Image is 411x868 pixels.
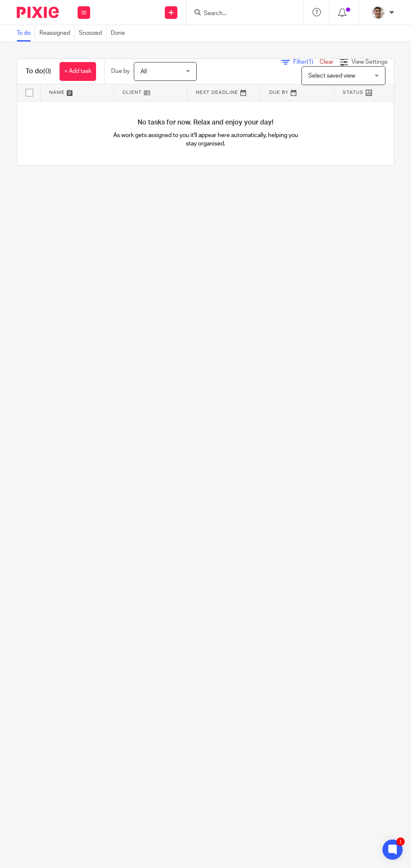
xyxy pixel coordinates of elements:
img: Pixie [17,7,59,18]
img: PXL_20240409_141816916.jpg [372,6,385,19]
span: All [140,69,147,75]
span: Select saved view [308,73,355,79]
a: To do [17,25,35,41]
h4: No tasks for now. Relax and enjoy your day! [17,118,394,127]
div: 1 [396,837,405,846]
span: View Settings [351,59,388,65]
input: Search [203,10,278,18]
p: Due by [111,67,130,75]
span: (1) [307,59,313,65]
span: Filter [293,59,320,65]
a: Snoozed [79,25,107,41]
a: + Add task [60,62,96,81]
h1: To do [26,67,51,76]
a: Reassigned [39,25,75,41]
a: Clear [320,59,333,65]
a: Done [111,25,129,41]
span: (0) [43,68,51,75]
p: As work gets assigned to you it'll appear here automatically, helping you stay organised. [112,131,300,148]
